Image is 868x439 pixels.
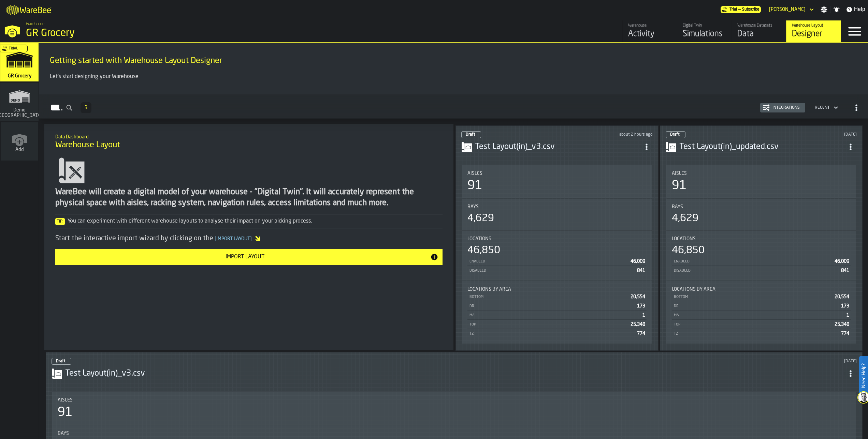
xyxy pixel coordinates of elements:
[672,171,851,176] div: Title
[830,6,843,13] label: button-toggle-Notifications
[628,29,671,40] div: Activity
[475,141,640,152] h3: Test Layout(in)_v3.csv
[44,124,453,350] div: ItemListCard-
[679,141,845,152] h3: Test Layout(in)_updated.csv
[39,94,868,119] h2: button-Layouts
[462,165,652,198] div: stat-Aisles
[467,266,647,275] div: StatList-item-Disabled
[737,29,781,40] div: Data
[50,56,222,66] span: Getting started with Warehouse Layout Designer
[672,292,851,301] div: StatList-item-BOTTOM
[467,204,647,210] div: Title
[628,23,671,28] div: Warehouse
[467,311,647,320] div: StatList-item-MA
[52,358,71,365] div: status-0 2
[835,294,849,299] span: 20,554
[469,332,634,336] div: TZ
[666,164,857,345] section: card-LayoutDashboardCard
[742,7,759,12] span: Subscribe
[469,322,628,327] div: TOP
[55,249,443,265] button: button-Import Layout
[59,253,430,261] div: Import Layout
[683,29,726,40] div: Simulations
[672,257,851,266] div: StatList-item-Enabled
[78,102,94,113] div: ButtonLoadMore-Load More-Prev-First-Last
[469,259,628,264] div: Enabled
[631,322,645,327] span: 25,348
[9,47,18,50] span: Trial
[631,259,645,264] span: 46,009
[26,27,210,40] div: GR Grocery
[769,7,806,12] div: DropdownMenuValue-Sandhya Gopakumar
[673,269,839,273] div: Disabled
[642,313,645,318] span: 1
[666,199,856,230] div: stat-Bays
[666,231,856,281] div: stat-Locations
[672,320,851,329] div: StatList-item-TOP
[467,171,482,176] span: Aisles
[672,301,851,311] div: StatList-item-DR
[637,331,645,336] span: 774
[65,368,844,379] h3: Test Layout(in)_v3.csv
[467,171,647,176] div: Title
[672,311,851,320] div: StatList-item-MA
[467,236,647,242] div: Title
[56,359,66,363] span: Draft
[760,103,805,112] button: button-Integrations
[55,217,443,225] div: You can experiment with different warehouse layouts to analyse their impact on your picking process.
[843,5,868,14] label: button-toggle-Help
[673,313,844,318] div: MA
[467,236,491,242] span: Locations
[467,287,647,292] div: Title
[50,130,448,154] div: title-Warehouse Layout
[792,23,835,28] div: Warehouse Layout
[672,204,851,210] div: Title
[672,266,851,275] div: StatList-item-Disabled
[55,133,443,140] h2: Sub Title
[467,244,500,257] div: 46,850
[467,320,647,329] div: StatList-item-TOP
[55,140,120,151] span: Warehouse Layout
[818,6,830,13] label: button-toggle-Settings
[672,171,687,176] span: Aisles
[841,268,849,273] span: 841
[467,301,647,311] div: StatList-item-DR
[637,268,645,273] span: 841
[461,164,653,345] section: card-LayoutDashboardCard
[721,6,761,13] div: Menu Subscription
[467,179,482,193] div: 91
[766,5,815,14] div: DropdownMenuValue-Sandhya Gopakumar
[666,165,856,198] div: stat-Aisles
[738,7,741,12] span: —
[672,287,715,292] span: Locations by Area
[567,132,652,137] div: Updated: 9/2/2025, 4:55:41 PM Created: 8/29/2025, 5:29:58 PM
[841,304,849,308] span: 173
[672,244,705,257] div: 46,850
[721,6,761,13] a: link-to-/wh/i/e451d98b-95f6-4604-91ff-c80219f9c36d/pricing/
[469,304,634,308] div: DR
[58,397,851,403] div: Title
[841,20,868,42] label: button-toggle-Menu
[673,332,839,336] div: TZ
[467,287,511,292] span: Locations by Area
[469,295,628,299] div: BOTTOM
[215,237,216,241] span: [
[467,292,647,301] div: StatList-item-BOTTOM
[58,397,73,403] span: Aisles
[683,23,726,28] div: Digital Twin
[58,431,851,436] div: Title
[666,281,856,344] div: stat-Locations by Area
[673,259,832,264] div: Enabled
[772,132,857,137] div: Updated: 8/29/2025, 5:26:06 PM Created: 8/28/2025, 5:00:51 PM
[55,187,443,209] div: WareBee will create a digital model of your warehouse - "Digital Twin". It will accurately repres...
[637,304,645,308] span: 173
[672,204,683,210] span: Bays
[672,236,851,242] div: Title
[465,359,857,364] div: Updated: 8/29/2025, 5:23:09 PM Created: 8/29/2025, 5:21:40 PM
[58,431,69,436] span: Bays
[786,20,841,42] a: link-to-/wh/i/e451d98b-95f6-4604-91ff-c80219f9c36d/designer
